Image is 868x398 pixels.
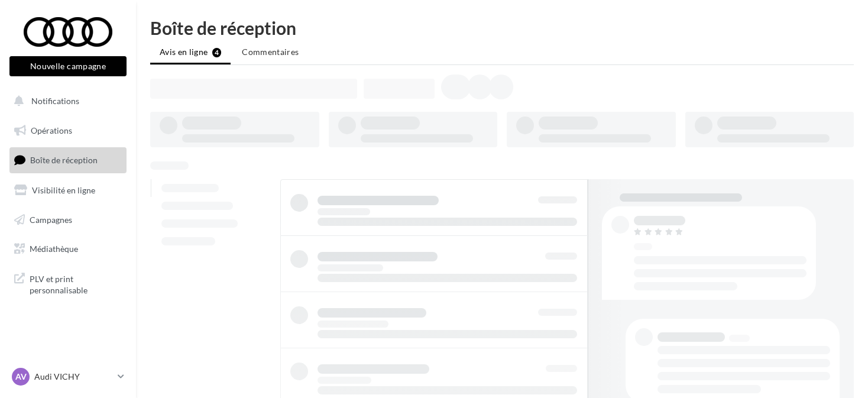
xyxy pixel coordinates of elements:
[31,125,72,135] span: Opérations
[15,371,27,383] span: AV
[30,244,78,254] span: Médiathèque
[7,266,129,301] a: PLV et print personnalisable
[31,96,79,106] span: Notifications
[7,208,129,232] a: Campagnes
[7,118,129,143] a: Opérations
[150,19,854,37] div: Boîte de réception
[9,365,127,388] a: AV Audi VICHY
[7,89,124,114] button: Notifications
[34,371,113,383] p: Audi VICHY
[242,47,299,57] span: Commentaires
[7,178,129,203] a: Visibilité en ligne
[32,185,95,195] span: Visibilité en ligne
[7,237,129,261] a: Médiathèque
[30,271,122,296] span: PLV et print personnalisable
[9,56,127,76] button: Nouvelle campagne
[30,214,72,224] span: Campagnes
[30,155,98,165] span: Boîte de réception
[7,147,129,173] a: Boîte de réception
